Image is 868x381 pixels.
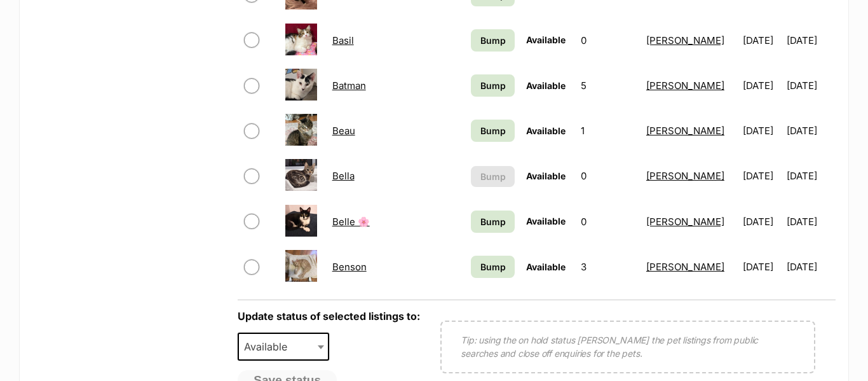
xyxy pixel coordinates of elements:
a: [PERSON_NAME] [646,170,724,182]
td: [DATE] [738,154,785,198]
span: Bump [480,170,506,183]
a: Beau [332,125,355,137]
a: [PERSON_NAME] [646,125,724,137]
a: Bump [471,29,514,52]
td: 5 [576,64,640,107]
a: [PERSON_NAME] [646,80,724,92]
a: Basil [332,34,354,46]
td: [DATE] [787,154,834,198]
td: [DATE] [787,245,834,289]
span: Available [526,261,566,272]
span: Bump [480,79,506,92]
label: Update status of selected listings to: [238,310,420,322]
span: Available [526,170,566,181]
a: Bump [471,120,514,142]
span: Bump [480,215,506,228]
a: Belle 🌸 [332,216,370,228]
td: [DATE] [787,18,834,62]
td: [DATE] [787,64,834,107]
span: Available [238,333,329,361]
span: Bump [480,124,506,137]
span: Available [526,216,566,226]
span: Available [526,34,566,45]
span: Available [239,338,300,356]
a: [PERSON_NAME] [646,34,724,46]
td: 3 [576,245,640,289]
span: Available [526,125,566,136]
a: Bella [332,170,355,182]
td: [DATE] [738,200,785,244]
td: 0 [576,154,640,198]
span: Bump [480,34,506,47]
td: [DATE] [738,109,785,153]
td: [DATE] [738,245,785,289]
td: [DATE] [787,200,834,244]
a: [PERSON_NAME] [646,261,724,273]
span: Available [526,80,566,91]
a: Bump [471,74,514,97]
a: Bump [471,256,514,278]
a: Bump [471,211,514,233]
p: Tip: using the on hold status [PERSON_NAME] the pet listings from public searches and close off e... [461,333,795,360]
a: Batman [332,80,366,92]
td: 0 [576,200,640,244]
td: 0 [576,18,640,62]
button: Bump [471,166,514,187]
a: [PERSON_NAME] [646,216,724,228]
td: [DATE] [738,64,785,107]
td: 1 [576,109,640,153]
span: Bump [480,260,506,274]
a: Benson [332,261,367,273]
td: [DATE] [787,109,834,153]
td: [DATE] [738,18,785,62]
